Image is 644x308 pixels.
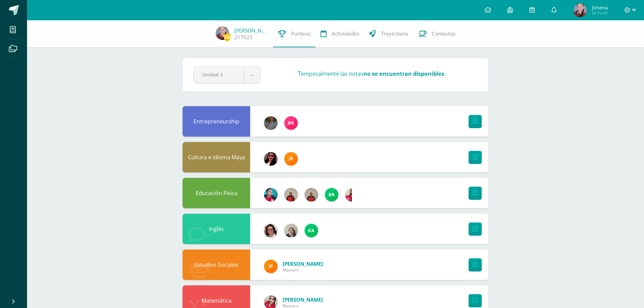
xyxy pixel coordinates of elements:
strong: no se encuentran disponibles [363,70,444,77]
div: Inglés [183,214,250,244]
div: Educación Física [183,178,250,208]
span: Actividades [332,30,359,37]
img: d4deafe5159184ad8cadd3f58d7b9740.png [284,188,298,202]
a: Trayectoria [364,20,413,47]
a: Unidad 3 [194,67,260,83]
img: 720c24124c15ba549e3e394e132c7bff.png [345,188,359,202]
img: f44fc69a71b21380460b3a15dbf722f4.png [216,26,229,40]
a: Contactos [413,20,460,47]
img: fdc339628fa4f38455708ea1af2929a7.png [284,116,298,130]
img: 139d064777fbe6bf61491abfdba402ef.png [305,188,318,202]
img: 076b3c132f3fc5005cda963becdc2081.png [264,116,278,130]
img: 4042270918fd6b5921d0ca12ded71c97.png [264,188,278,202]
img: 2ca4f91e2a017358137dd701126cf722.png [264,224,278,237]
a: Actividades [315,20,364,47]
a: 217023 [234,34,253,41]
span: 242 [223,33,231,41]
div: Entrepreneurship [183,106,250,137]
img: a64c3460752fcf2c5e8663a69b02fa63.png [305,224,318,237]
h3: Temporalmente las notas . [298,70,446,77]
img: 525b25e562e1b2fd5211d281b33393db.png [284,224,298,237]
span: Punteos [291,30,310,37]
span: Unidad 3 [202,67,235,82]
img: 6530472a98d010ec8906c714036cc0db.png [264,260,278,273]
span: Jimena [592,4,608,11]
a: [PERSON_NAME] [234,27,268,34]
span: Trayectoria [381,30,408,37]
span: Mi Perfil [592,10,608,16]
div: Cultura e Idioma Maya [183,142,250,172]
img: 1c3ed0363f92f1cd3aaa9c6dc44d1b5b.png [264,152,278,166]
span: [PERSON_NAME] [283,260,323,267]
a: Punteos [273,20,315,47]
span: Contactos [432,30,455,37]
img: 6530472a98d010ec8906c714036cc0db.png [284,152,298,166]
div: Estudios Sociales [183,250,250,280]
img: f44fc69a71b21380460b3a15dbf722f4.png [573,3,587,17]
img: 7976fc47626adfddeb45c36bac81a772.png [325,188,338,202]
span: Maestro [283,267,323,273]
span: [PERSON_NAME] [283,296,323,303]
